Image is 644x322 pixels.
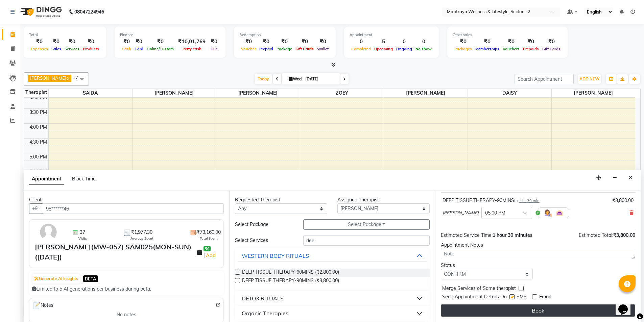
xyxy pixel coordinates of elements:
img: Interior.png [555,209,564,217]
span: Packages [453,47,474,51]
iframe: chat widget [616,295,637,315]
div: ₹0 [521,38,541,46]
div: ₹0 [145,38,175,46]
span: Cash [120,47,133,51]
span: [PERSON_NAME] [384,89,468,97]
span: Send Appointment Details On [442,293,507,302]
img: avatar [39,222,58,242]
span: Estimated Service Time: [441,232,493,238]
span: BETA [83,275,98,282]
span: Card [133,47,145,51]
span: SAIDA [49,89,132,97]
span: Ongoing [395,47,414,51]
b: 08047224946 [74,2,104,21]
input: Search by service name [303,235,430,246]
button: WESTERN BODY RITUALS [238,250,427,262]
div: 0 [350,38,373,46]
img: Hairdresser.png [543,209,551,217]
div: 4:00 PM [28,124,48,131]
span: Prepaid [258,47,275,51]
span: Block Time [72,176,96,182]
div: 0 [414,38,433,46]
div: ₹0 [63,38,81,46]
span: Due [209,47,219,51]
div: ₹10,01,769 [175,38,208,46]
div: ₹0 [474,38,501,46]
span: Gift Cards [294,47,315,51]
span: Upcoming [373,47,395,51]
div: ₹0 [81,38,101,46]
span: ₹73,160.00 [197,229,221,236]
div: Client [29,196,224,203]
button: Organic Therapies [238,307,427,319]
input: 2025-09-03 [303,74,337,84]
button: Close [625,173,635,183]
span: Completed [350,47,373,51]
a: Add [205,251,217,259]
span: Estimated Total: [579,232,613,238]
span: [PERSON_NAME] [216,89,300,97]
div: 5 [373,38,395,46]
span: SMS [517,293,527,302]
span: DEEP TISSUE THERAPY-60MINS (₹2,800.00) [242,269,339,277]
img: logo [17,2,64,21]
div: Limited to 5 AI generations per business during beta. [32,286,221,293]
span: Expenses [29,47,50,51]
span: Products [81,47,101,51]
div: ₹0 [258,38,275,46]
button: Select Package [303,219,430,230]
div: ₹0 [501,38,521,46]
div: Other sales [453,32,562,38]
span: 1 hr 30 min [519,198,540,203]
div: Redemption [239,32,330,38]
span: Average Spent [130,236,153,241]
span: [PERSON_NAME] [552,89,636,97]
div: 3:30 PM [28,109,48,116]
div: 5:00 PM [28,153,48,160]
div: WESTERN BODY RITUALS [242,252,309,260]
span: Memberships [474,47,501,51]
button: +91 [29,203,43,214]
span: No show [414,47,433,51]
button: DETOX RITUALS [238,292,427,304]
div: Organic Therapies [242,309,288,317]
span: ₹1,977.30 [131,229,152,236]
button: ADD NEW [578,74,601,84]
span: 37 [80,229,85,236]
div: ₹0 [275,38,294,46]
button: Book [441,304,635,317]
div: Status [441,262,533,269]
span: 1 hour 30 minutes [493,232,532,238]
div: Select Services [230,237,298,244]
div: ₹0 [239,38,258,46]
span: | [204,251,217,259]
div: Therapist [24,89,48,96]
div: ₹0 [120,38,133,46]
span: [PERSON_NAME] [443,209,479,216]
span: Wallet [315,47,330,51]
div: 5:30 PM [28,168,48,175]
span: Package [275,47,294,51]
div: Total [29,32,101,38]
span: Notes [32,301,53,310]
span: Wed [287,76,303,81]
div: [PERSON_NAME](MW-057) SAM025(MON-SUN)([DATE]) [35,242,197,262]
div: ₹0 [453,38,474,46]
span: Visits [78,236,87,241]
div: Select Package [230,221,298,228]
input: Search Appointment [515,74,574,84]
div: ₹0 [133,38,145,46]
span: No notes [117,311,136,318]
div: ₹3,800.00 [612,197,634,204]
span: Total Spent [200,236,218,241]
span: Voucher [239,47,258,51]
input: Search by Name/Mobile/Email/Code [43,203,224,214]
div: 4:30 PM [28,139,48,146]
span: ZOEY [300,89,384,97]
span: Petty cash [181,47,203,51]
span: DAISY [468,89,551,97]
div: ₹0 [294,38,315,46]
div: ₹0 [50,38,63,46]
span: Appointment [29,173,64,185]
span: [PERSON_NAME] [133,89,216,97]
